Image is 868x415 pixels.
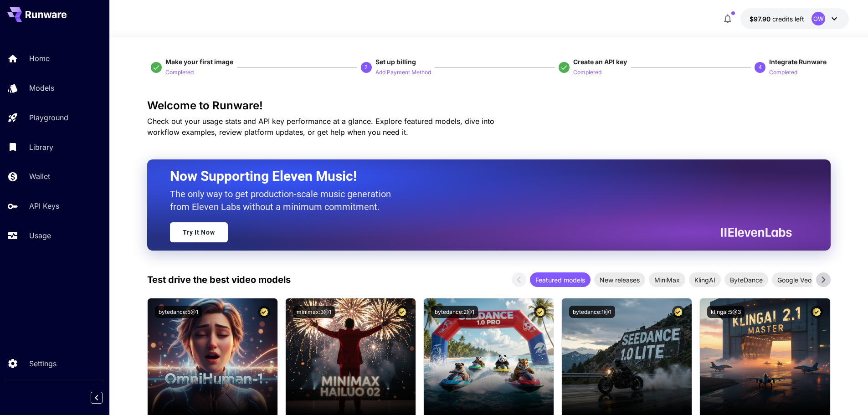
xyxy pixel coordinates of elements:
[165,68,194,77] p: Completed
[772,275,817,285] span: Google Veo
[424,298,554,415] img: alt
[769,67,797,77] button: Completed
[375,68,431,77] p: Add Payment Method
[573,58,627,66] span: Create an API key
[573,68,601,77] p: Completed
[148,298,277,415] img: alt
[759,63,762,72] p: 4
[293,306,335,318] button: minimax:3@1
[594,275,645,285] span: New releases
[170,222,228,242] a: Try It Now
[573,67,601,77] button: Completed
[170,168,785,185] h2: Now Supporting Eleven Music!
[29,358,56,369] p: Settings
[396,306,408,318] button: Certified Model – Vetted for best performance and includes a commercial license.
[29,142,53,153] p: Library
[165,58,233,66] span: Make your first image
[707,306,745,318] button: klingai:5@3
[700,298,830,415] img: alt
[649,275,685,285] span: MiniMax
[147,273,291,287] p: Test drive the best video models
[812,12,825,26] div: OW
[155,306,202,318] button: bytedance:5@1
[375,67,431,77] button: Add Payment Method
[29,82,54,93] p: Models
[29,171,50,182] p: Wallet
[165,67,194,77] button: Completed
[286,298,416,415] img: alt
[689,275,721,285] span: KlingAI
[147,117,494,137] span: Check out your usage stats and API key performance at a glance. Explore featured models, dive int...
[772,272,817,287] div: Google Veo
[649,272,685,287] div: MiniMax
[750,15,772,23] span: $97.90
[147,99,831,112] h3: Welcome to Runware!
[740,8,849,29] button: $97.89811OW
[375,58,416,66] span: Set up billing
[258,306,270,318] button: Certified Model – Vetted for best performance and includes a commercial license.
[170,188,398,213] p: The only way to get production-scale music generation from Eleven Labs without a minimum commitment.
[534,306,546,318] button: Certified Model – Vetted for best performance and includes a commercial license.
[594,272,645,287] div: New releases
[98,389,109,406] div: Collapse sidebar
[530,275,591,285] span: Featured models
[724,272,768,287] div: ByteDance
[769,58,827,66] span: Integrate Runware
[29,112,68,123] p: Playground
[724,275,768,285] span: ByteDance
[811,306,823,318] button: Certified Model – Vetted for best performance and includes a commercial license.
[29,230,51,241] p: Usage
[365,63,368,72] p: 2
[689,272,721,287] div: KlingAI
[29,200,59,211] p: API Keys
[29,53,50,64] p: Home
[569,306,615,318] button: bytedance:1@1
[772,15,804,23] span: credits left
[431,306,478,318] button: bytedance:2@1
[562,298,692,415] img: alt
[750,14,804,24] div: $97.89811
[672,306,684,318] button: Certified Model – Vetted for best performance and includes a commercial license.
[91,392,103,404] button: Collapse sidebar
[530,272,591,287] div: Featured models
[769,68,797,77] p: Completed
